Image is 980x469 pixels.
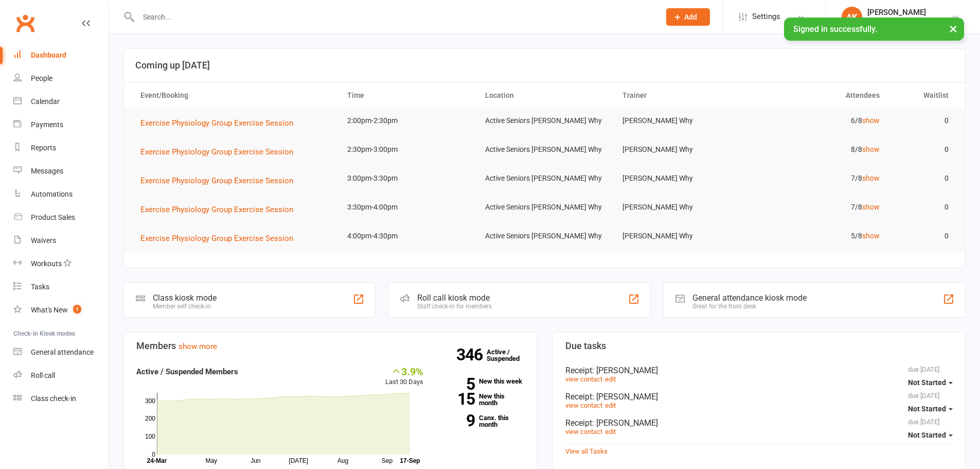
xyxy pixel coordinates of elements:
span: Exercise Physiology Group Exercise Session [140,234,293,243]
a: Dashboard [13,44,109,67]
a: view contact [565,402,602,409]
td: Active Seniors [PERSON_NAME] Why [476,195,614,219]
div: Automations [31,190,73,198]
a: 346Active / Suspended [487,341,532,370]
strong: 346 [456,347,487,362]
a: edit [605,375,616,383]
button: × [944,18,963,40]
td: 3:00pm-3:30pm [338,166,476,190]
th: Location [476,82,614,109]
span: Settings [752,5,780,28]
a: Waivers [13,229,109,252]
a: Payments [13,113,109,136]
span: 1 [73,305,81,314]
td: 0 [889,166,958,190]
span: : [PERSON_NAME] [592,366,658,375]
div: 3.9% [385,366,423,377]
span: Add [684,13,697,21]
td: 8/8 [751,137,889,162]
button: Not Started [908,426,953,444]
div: Receipt [565,418,953,428]
span: Exercise Physiology Group Exercise Session [140,147,293,157]
div: General attendance [31,348,94,356]
div: Reports [31,144,56,152]
span: Not Started [908,431,946,439]
th: Waitlist [889,82,958,109]
div: What's New [31,306,68,314]
button: Add [666,8,710,26]
span: Signed in successfully. [793,24,877,34]
td: 0 [889,109,958,133]
div: Member self check-in [153,303,217,310]
a: 9Canx. this month [439,414,524,428]
button: Not Started [908,373,953,392]
div: Messages [31,167,63,175]
a: Product Sales [13,206,109,229]
div: Calendar [31,97,60,106]
span: Not Started [908,405,946,413]
div: Receipt [565,392,953,402]
span: : [PERSON_NAME] [592,392,658,402]
th: Time [338,82,476,109]
td: Active Seniors [PERSON_NAME] Why [476,109,614,133]
div: Class kiosk mode [153,293,217,303]
td: 2:30pm-3:00pm [338,137,476,162]
a: view contact [565,428,602,436]
div: Product Sales [31,213,75,221]
td: 7/8 [751,166,889,190]
span: Exercise Physiology Group Exercise Session [140,176,293,185]
button: Exercise Physiology Group Exercise Session [140,146,300,158]
a: Automations [13,183,109,206]
a: Roll call [13,364,109,387]
div: Class check-in [31,394,76,403]
td: Active Seniors [PERSON_NAME] Why [476,224,614,248]
a: show [862,116,880,125]
td: 3:30pm-4:00pm [338,195,476,219]
span: Not Started [908,378,946,387]
td: 0 [889,137,958,162]
span: Exercise Physiology Group Exercise Session [140,205,293,214]
a: People [13,67,109,90]
a: edit [605,402,616,409]
td: 6/8 [751,109,889,133]
div: [PERSON_NAME] [867,8,941,17]
td: 0 [889,195,958,219]
td: 0 [889,224,958,248]
a: Calendar [13,90,109,113]
div: Staff check-in for members [417,303,492,310]
input: Search... [135,10,653,24]
a: show [862,174,880,182]
div: Staying Active Dee Why [867,17,941,26]
span: Exercise Physiology Group Exercise Session [140,118,293,128]
span: : [PERSON_NAME] [592,418,658,428]
a: show [862,232,880,240]
a: 5New this week [439,378,524,385]
a: General attendance kiosk mode [13,341,109,364]
td: Active Seniors [PERSON_NAME] Why [476,137,614,162]
div: Dashboard [31,51,66,59]
a: Messages [13,160,109,183]
td: Active Seniors [PERSON_NAME] Why [476,166,614,190]
div: People [31,74,52,82]
a: show [862,203,880,211]
td: 2:00pm-2:30pm [338,109,476,133]
td: 7/8 [751,195,889,219]
div: Workouts [31,259,62,268]
button: Not Started [908,399,953,418]
a: Class kiosk mode [13,387,109,410]
div: Roll call [31,371,55,379]
div: Tasks [31,283,49,291]
div: Last 30 Days [385,366,423,388]
td: [PERSON_NAME] Why [613,137,751,162]
div: Waivers [31,236,56,245]
th: Event/Booking [131,82,338,109]
div: Payments [31,120,63,129]
a: edit [605,428,616,436]
h3: Members [136,341,524,351]
a: View all Tasks [565,447,608,455]
a: Tasks [13,275,109,299]
a: What's New1 [13,299,109,322]
td: [PERSON_NAME] Why [613,109,751,133]
td: [PERSON_NAME] Why [613,166,751,190]
div: Receipt [565,366,953,375]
